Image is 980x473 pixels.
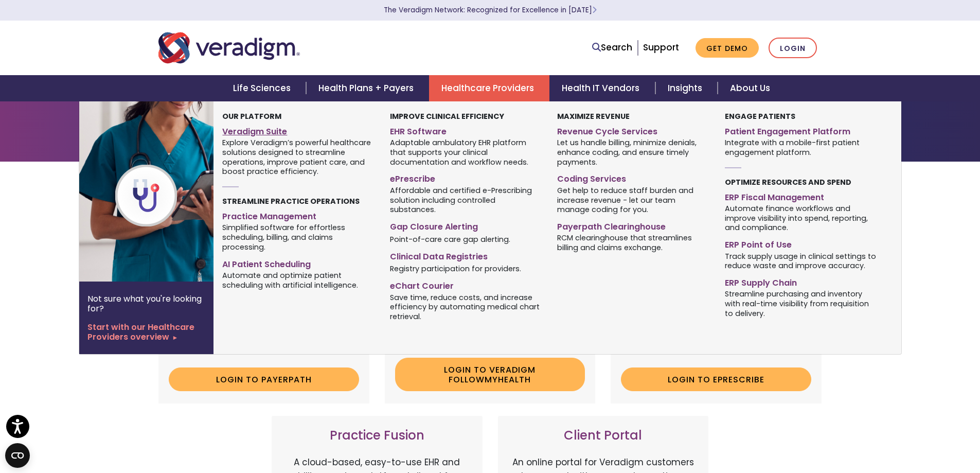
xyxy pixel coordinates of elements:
[557,218,709,233] a: Payerpath Clearinghouse
[725,188,877,203] a: ERP Fiscal Management
[508,428,699,443] h3: Client Portal
[222,122,374,137] a: Veradigm Suite
[169,367,359,391] a: Login to Payerpath
[222,207,374,222] a: Practice Management
[725,236,877,251] a: ERP Point of Use
[222,222,374,252] span: Simplified software for effortless scheduling, billing, and claims processing.
[643,41,679,54] a: Support
[395,358,585,391] a: Login to Veradigm FollowMyHealth
[384,5,597,15] a: The Veradigm Network: Recognized for Excellence in [DATE]Learn More
[222,111,281,121] strong: Our Platform
[79,101,245,282] img: Healthcare Provider
[222,255,374,270] a: AI Patient Scheduling
[592,5,597,15] span: Learn More
[655,75,718,101] a: Insights
[557,170,709,185] a: Coding Services
[592,41,632,55] a: Search
[557,185,709,215] span: Get help to reduce staff burden and increase revenue - let our team manage coding for you.
[87,322,205,342] a: Start with our Healthcare Providers overview
[557,122,709,137] a: Revenue Cycle Services
[557,111,630,121] strong: Maximize Revenue
[5,443,30,468] button: Open CMP widget
[390,185,542,215] span: Affordable and certified e-Prescribing solution including controlled substances.
[222,137,374,177] span: Explore Veradigm’s powerful healthcare solutions designed to streamline operations, improve patie...
[725,289,877,319] span: Streamline purchasing and inventory with real-time visibility from requisition to delivery.
[158,31,300,65] img: Veradigm logo
[222,196,360,206] strong: Streamline Practice Operations
[390,218,542,233] a: Gap Closure Alerting
[725,177,851,187] strong: Optimize Resources and Spend
[390,234,510,244] span: Point-of-care care gap alerting.
[718,75,782,101] a: About Us
[221,75,306,101] a: Life Sciences
[725,251,877,271] span: Track supply usage in clinical settings to reduce waste and improve accuracy.
[282,428,472,443] h3: Practice Fusion
[549,75,655,101] a: Health IT Vendors
[87,294,205,313] p: Not sure what you're looking for?
[390,277,542,292] a: eChart Courier
[390,248,542,262] a: Clinical Data Registries
[725,137,877,157] span: Integrate with a mobile-first patient engagement platform.
[696,38,759,58] a: Get Demo
[725,203,877,233] span: Automate finance workflows and improve visibility into spend, reporting, and compliance.
[390,170,542,185] a: ePrescribe
[390,264,521,274] span: Registry participation for providers.
[390,122,542,137] a: EHR Software
[725,111,795,121] strong: Engage Patients
[390,137,542,167] span: Adaptable ambulatory EHR platform that supports your clinical documentation and workflow needs.
[621,367,811,391] a: Login to ePrescribe
[769,38,817,59] a: Login
[557,233,709,253] span: RCM clearinghouse that streamlines billing and claims exchange.
[725,274,877,289] a: ERP Supply Chain
[557,137,709,167] span: Let us handle billing, minimize denials, enhance coding, and ensure timely payments.
[390,111,504,121] strong: Improve Clinical Efficiency
[725,122,877,137] a: Patient Engagement Platform
[429,75,549,101] a: Healthcare Providers
[782,399,968,461] iframe: Drift Chat Widget
[306,75,429,101] a: Health Plans + Payers
[222,270,374,290] span: Automate and optimize patient scheduling with artificial intelligence.
[390,292,542,322] span: Save time, reduce costs, and increase efficiency by automating medical chart retrieval.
